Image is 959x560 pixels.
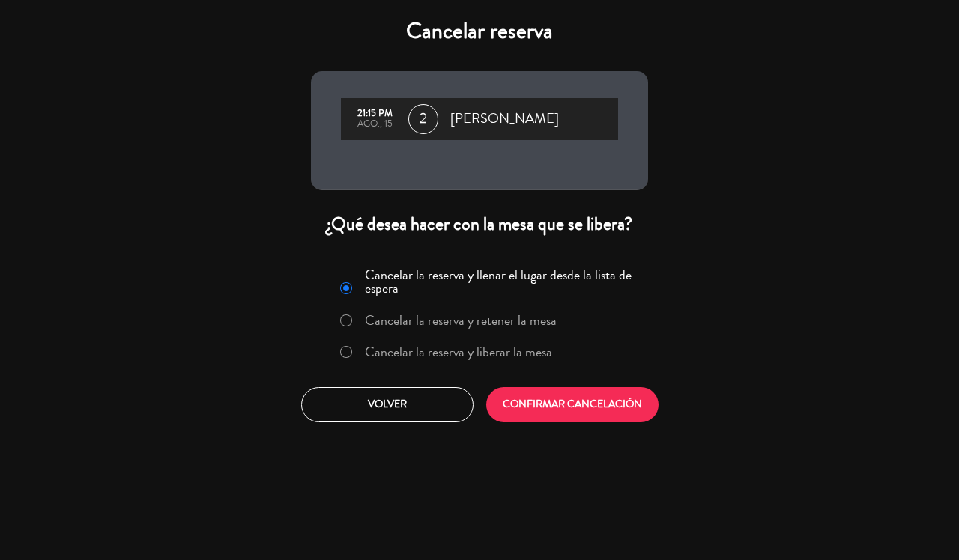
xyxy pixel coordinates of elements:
label: Cancelar la reserva y retener la mesa [365,314,557,327]
label: Cancelar la reserva y liberar la mesa [365,345,552,359]
button: CONFIRMAR CANCELACIÓN [486,387,659,422]
span: [PERSON_NAME] [450,108,559,130]
div: ¿Qué desea hacer con la mesa que se libera? [311,213,648,236]
label: Cancelar la reserva y llenar el lugar desde la lista de espera [365,268,639,295]
div: ago., 15 [348,119,401,130]
button: Volver [301,387,474,422]
span: 2 [408,104,438,134]
h4: Cancelar reserva [311,18,648,45]
div: 21:15 PM [348,109,401,119]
